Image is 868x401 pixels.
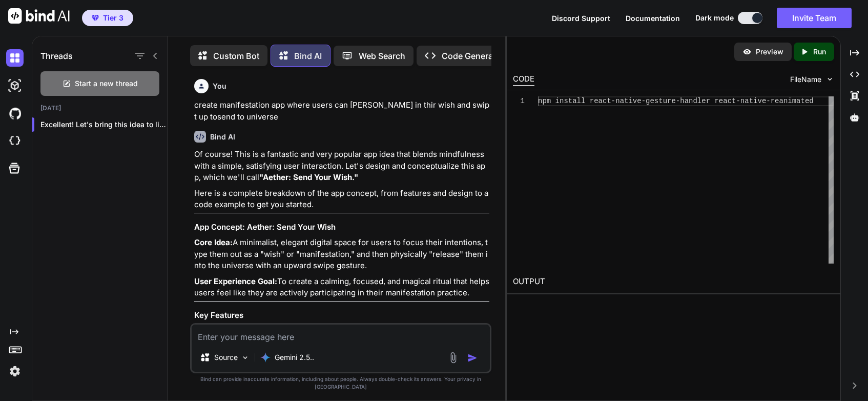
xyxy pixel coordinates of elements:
[8,8,70,24] img: Bind AI
[467,353,478,363] img: icon
[213,50,259,62] p: Custom Bot
[507,270,840,294] h2: OUTPUT
[194,310,489,322] h3: Key Features
[695,13,734,23] span: Dark mode
[82,10,133,26] button: premiumTier 3
[6,132,24,150] img: cloudideIcon
[538,97,736,105] span: npm install react-native-gesture-handler react
[6,105,24,122] img: githubDark
[777,8,852,28] button: Invite Team
[756,47,783,57] p: Preview
[6,77,24,94] img: darkAi-studio
[194,237,489,272] p: A minimalist, elegant digital space for users to focus their intentions, type them out as a "wish...
[442,50,504,62] p: Code Generator
[194,222,489,233] h3: App Concept: Aether: Send Your Wish
[213,81,226,91] h6: You
[359,50,405,62] p: Web Search
[447,352,459,364] img: attachment
[194,188,489,211] p: Here is a complete breakdown of the app concept, from features and design to a code example to ge...
[32,104,168,112] h2: [DATE]
[92,15,99,21] img: premium
[825,75,834,84] img: chevron down
[75,78,138,89] span: Start a new thread
[552,13,610,24] button: Discord Support
[790,74,821,85] span: FileName
[194,99,489,123] p: create manifestation app where users can [PERSON_NAME] in thir wish and swipt up tosend to universe
[40,50,73,62] h1: Threads
[194,149,489,184] p: Of course! This is a fantastic and very popular app idea that blends mindfulness with a simple, s...
[259,172,358,182] strong: "Aether: Send Your Wish."
[552,14,610,23] span: Discord Support
[210,132,235,142] h6: Bind AI
[190,375,491,391] p: Bind can provide inaccurate information, including about people. Always double-check its answers....
[813,47,826,57] p: Run
[275,352,314,363] p: Gemini 2.5..
[736,97,814,105] span: -native-reanimated
[194,237,233,247] strong: Core Idea:
[194,276,277,286] strong: User Experience Goal:
[742,47,752,56] img: preview
[6,49,24,67] img: darkChat
[194,276,489,299] p: To create a calming, focused, and magical ritual that helps users feel like they are actively par...
[40,119,168,130] p: Excellent! Let's bring this idea to life...
[294,50,322,62] p: Bind AI
[103,13,123,23] span: Tier 3
[626,14,680,23] span: Documentation
[626,13,680,24] button: Documentation
[214,352,238,363] p: Source
[513,73,534,86] div: CODE
[241,353,250,362] img: Pick Models
[6,363,24,380] img: settings
[513,96,525,106] div: 1
[260,352,271,363] img: Gemini 2.5 Pro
